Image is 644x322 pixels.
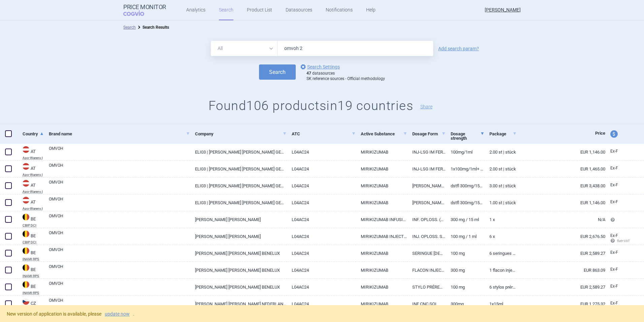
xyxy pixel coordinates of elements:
span: Ex-factory price [610,149,618,154]
a: EUR 1,146.00 [517,144,605,160]
a: [PERSON_NAME] [PERSON_NAME] BENELUX [190,262,287,278]
a: BEBEINAMI RPS [18,247,44,261]
a: ELI03 | [PERSON_NAME] [PERSON_NAME] GES.M.B.H [190,194,287,211]
span: Ex-factory price [610,301,618,305]
a: Ex-F [605,248,630,258]
a: L04AC24 [287,262,356,278]
a: MIRIKIZUMAB [356,279,407,295]
abbr: INAMI RPS — National Institute for Health Disability Insurance, Belgium. Programme web - Médicame... [23,291,44,295]
a: 6 x [484,228,517,245]
a: 1X15ML [484,296,517,312]
a: MIRIKIZUMAB [356,245,407,262]
a: update now [105,312,130,316]
a: EUR 1,465.00 [517,161,605,177]
span: Ex-factory price [610,284,618,289]
a: INJ. OPLOSS. S.C. [VOORGEV. PEN] [407,228,446,245]
a: Ex-F [605,197,630,207]
a: DSTFL 300MG/15ML 20MG/ML [446,178,484,194]
span: Ret+VAT calc [610,239,636,243]
a: Search Settings [299,63,340,71]
div: datasources SK reference sources - Official methodology [307,71,385,81]
a: Country [23,126,44,142]
img: Austria [23,180,29,187]
a: OMVOH [49,297,190,310]
a: L04AC24 [287,228,356,245]
span: Ex-factory price [610,233,618,238]
abbr: Apo-Warenv.I — Apothekerverlag Warenverzeichnis. Online database developed by the Österreichische... [23,207,44,210]
a: OMVOH [49,145,190,158]
a: Ex-F [605,146,630,157]
a: 300 mg / 15 ml [446,211,484,228]
a: 300 mg [446,262,484,278]
a: BEBECBIP DCI [18,230,44,244]
a: MIRIKIZUMAB [356,296,407,312]
a: ATATApo-Warenv.I [18,145,44,160]
a: ELI03 | [PERSON_NAME] [PERSON_NAME] GES.M.B.H [190,144,287,160]
img: Belgium [23,231,29,237]
a: MIRIKIZUMAB [356,178,407,194]
a: INF CNC SOL [407,296,446,312]
a: 1.00 ST | Stück [484,194,517,211]
strong: 47 [307,71,311,76]
a: Ex-F [605,281,630,292]
a: OMVOH [49,280,190,293]
img: Czech Republic [23,298,29,305]
a: 100 mg / 1 ml [446,228,484,245]
a: MIRIKIZUMAB [356,194,407,211]
a: 1 flacon injectable 15 mL solution à diluer pour perfusion, 20 mg/mL [484,262,517,278]
abbr: Apo-Warenv.I — Apothekerverlag Warenverzeichnis. Online database developed by the Österreichische... [23,156,44,160]
a: Ex-F [605,265,630,275]
a: ELI03 | [PERSON_NAME] [PERSON_NAME] GES.M.B.H [190,178,287,194]
a: MIRIKIZUMAB [356,262,407,278]
span: Ex-factory price [610,250,618,255]
span: Ex-factory price [610,183,618,187]
img: Belgium [23,214,29,220]
a: [PERSON_NAME] [PERSON_NAME] NEDERLAND B.V., [GEOGRAPHIC_DATA] [190,296,287,312]
abbr: INAMI RPS — National Institute for Health Disability Insurance, Belgium. Programme web - Médicame... [23,258,44,261]
a: L04AC24 [287,245,356,262]
a: EUR 2,589.27 [517,245,605,262]
a: DSTFL 300MG/15ML 20MG/ML [446,194,484,211]
a: MIRIKIZUMAB [356,161,407,177]
a: OMVOH [49,230,190,242]
span: COGVIO [123,10,154,16]
a: [PERSON_NAME] [PERSON_NAME] [190,211,287,228]
a: INJ-LSG IM FERTIGPEN [407,161,446,177]
abbr: CBIP DCI — Belgian Center for Pharmacotherapeutic Information (CBIP) [23,241,44,244]
a: ATATApo-Warenv.I [18,196,44,210]
a: OMVOH [49,162,190,175]
a: [PERSON_NAME].[PERSON_NAME].E.INF-LSG [407,178,446,194]
a: Package [489,126,517,142]
a: FLACON INJECTABLE [407,262,446,278]
a: 2.00 ST | Stück [484,144,517,160]
a: Ex-F [605,163,630,173]
a: Search [123,25,136,30]
a: 2.00 ST | Stück [484,161,517,177]
a: EUR 1,146.00 [517,194,605,211]
a: 100 mg [446,279,484,295]
img: Belgium [23,281,29,288]
a: Price MonitorCOGVIO [123,4,166,17]
a: 3.00 ST | Stück [484,178,517,194]
a: Dosage strength [451,126,484,146]
a: L04AC24 [287,279,356,295]
li: Search Results [136,24,169,31]
a: 100 mg [446,245,484,262]
abbr: INAMI RPS — National Institute for Health Disability Insurance, Belgium. Programme web - Médicame... [23,274,44,278]
a: EUR 2,589.27 [517,279,605,295]
a: 1X100MG/1ML+ 1X200MG/2ML [446,161,484,177]
strong: Search Results [142,25,169,30]
a: L04AC24 [287,296,356,312]
a: Company [195,126,287,142]
img: Austria [23,197,29,204]
a: Dosage Form [412,126,446,142]
img: Belgium [23,247,29,254]
a: Ex-F [605,298,630,308]
a: MIRIKIZUMAB INJECTIE 100 MG / 1 ML [356,228,407,245]
a: EUR 2,676.50 [517,228,605,245]
abbr: Apo-Warenv.I — Apothekerverlag Warenverzeichnis. Online database developed by the Österreichische... [23,173,44,177]
a: OMVOH [49,247,190,259]
a: L04AC24 [287,161,356,177]
a: INF. OPLOSS. (CONC.) I.V. [[MEDICAL_DATA].] [407,211,446,228]
img: Belgium [23,264,29,271]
